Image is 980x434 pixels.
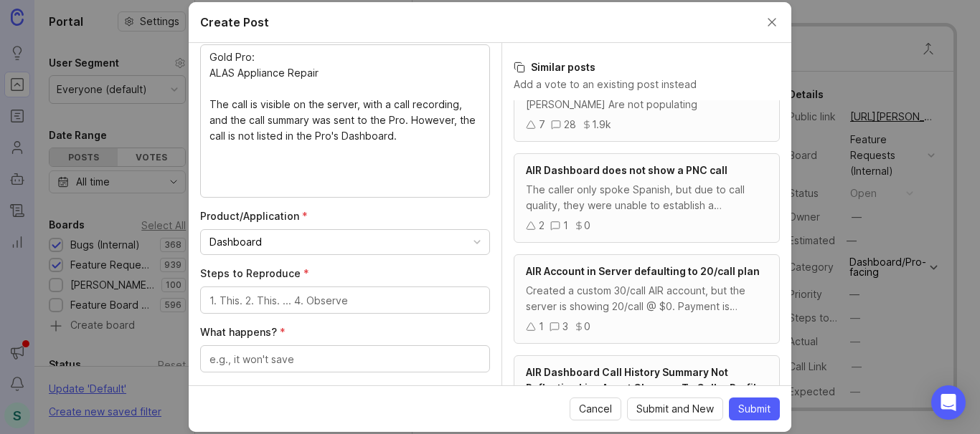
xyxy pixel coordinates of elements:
[564,117,576,132] div: 28
[514,77,780,92] p: Add a vote to an existing post instead
[526,182,768,213] div: The caller only spoke Spanish, but due to call quality, they were unable to establish a conversat...
[931,385,966,420] div: Open Intercom Messenger
[539,117,545,132] div: 7
[764,14,780,30] button: Close create post modal
[563,218,568,233] div: 1
[526,164,727,176] span: AIR Dashboard does not show a PNC call
[539,218,545,233] div: 2
[636,402,714,416] span: Submit and New
[209,49,481,191] textarea: Gold Pro: ALAS Appliance Repair The call is visible on the server, with a call recording, and the...
[526,265,760,277] span: AIR Account in Server defaulting to 20/call plan
[526,366,763,394] span: AIR Dashboard Call History Summary Not Reflecting Live Agent Changes To Caller Profile
[200,326,286,338] span: What happens? (required)
[584,319,590,334] div: 0
[579,402,612,416] span: Cancel
[592,117,611,132] div: 1.9k
[514,254,780,344] a: AIR Account in Server defaulting to 20/call planCreated a custom 30/call AIR account, but the ser...
[200,210,308,222] span: Product/Application (required)
[539,319,544,334] div: 1
[200,14,269,31] h2: Create Post
[209,234,262,250] div: Dashboard
[738,402,771,416] span: Submit
[514,153,780,243] a: AIR Dashboard does not show a PNC callThe caller only spoke Spanish, but due to call quality, the...
[627,397,723,420] button: Submit and New
[729,397,780,420] button: Submit
[200,267,309,279] span: Steps to Reproduce (required)
[570,397,621,420] button: Cancel
[584,218,590,233] div: 0
[514,60,780,74] h3: Similar posts
[526,283,768,314] div: Created a custom 30/call AIR account, but the server is showing 20/call @ $0. Payment is accurate...
[562,319,568,334] div: 3
[200,385,369,397] span: What do you expect to happen? (required)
